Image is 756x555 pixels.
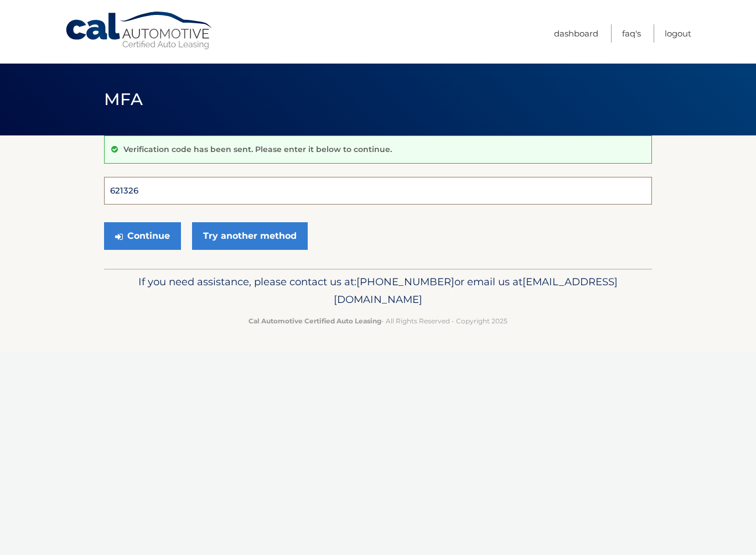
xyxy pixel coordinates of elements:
[334,275,618,306] span: [EMAIL_ADDRESS][DOMAIN_NAME]
[111,315,645,327] p: - All Rights Reserved - Copyright 2025
[104,222,181,250] button: Continue
[123,144,392,154] p: Verification code has been sent. Please enter it below to continue.
[622,24,641,43] a: FAQ's
[192,222,308,250] a: Try another method
[65,11,214,50] a: Cal Automotive
[248,317,381,325] strong: Cal Automotive Certified Auto Leasing
[104,177,652,205] input: Verification Code
[111,273,645,308] p: If you need assistance, please contact us at: or email us at
[554,24,598,43] a: Dashboard
[104,89,143,109] span: MFA
[356,275,454,288] span: [PHONE_NUMBER]
[665,24,691,43] a: Logout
